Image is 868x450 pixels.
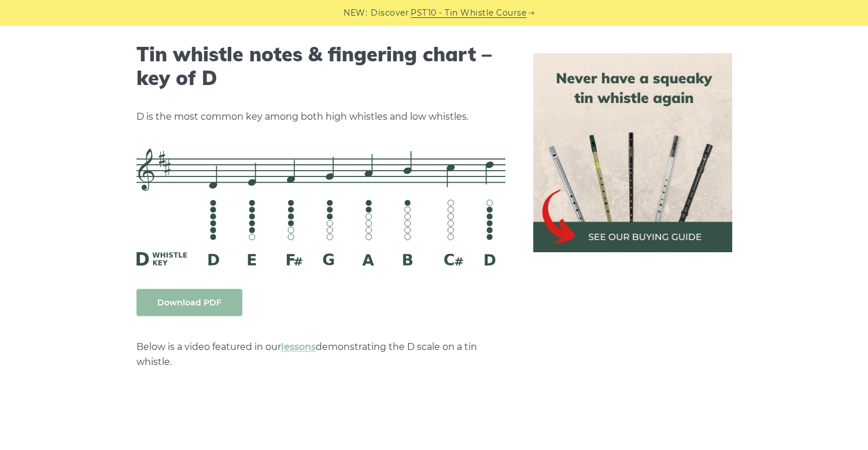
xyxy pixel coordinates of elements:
a: lessons [281,341,316,352]
span: Discover [371,6,409,20]
a: PST10 - Tin Whistle Course [411,6,526,20]
h2: Tin whistle notes & fingering chart – key of D [136,43,505,90]
img: tin whistle buying guide [533,53,732,252]
span: NEW: [343,6,367,20]
p: Below is a video featured in our demonstrating the D scale on a tin whistle. [136,340,505,370]
a: Download PDF [136,289,242,316]
img: D Whistle Fingering Chart And Notes [136,148,505,265]
p: D is the most common key among both high whistles and low whistles. [136,109,505,124]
